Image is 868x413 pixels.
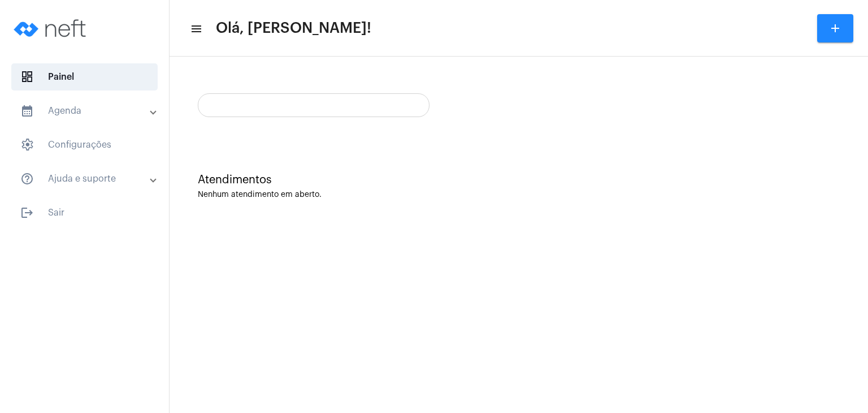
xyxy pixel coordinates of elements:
span: sidenav icon [20,138,34,152]
span: Painel [11,63,158,91]
img: logo-neft-novo-2.png [9,6,94,51]
span: Configurações [11,131,158,158]
span: sidenav icon [20,70,34,84]
mat-icon: sidenav icon [20,172,34,186]
mat-icon: sidenav icon [190,22,201,36]
mat-panel-title: Agenda [20,104,151,118]
mat-icon: sidenav icon [20,104,34,118]
mat-expansion-panel-header: sidenav iconAgenda [7,97,169,124]
span: Sair [11,199,158,226]
mat-icon: sidenav icon [20,206,34,220]
div: Nenhum atendimento em aberto. [198,191,840,199]
mat-expansion-panel-header: sidenav iconAjuda e suporte [7,165,169,192]
mat-icon: add [828,21,842,35]
div: Atendimentos [198,174,840,186]
mat-panel-title: Ajuda e suporte [20,172,151,186]
span: Olá, [PERSON_NAME]! [216,19,371,37]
